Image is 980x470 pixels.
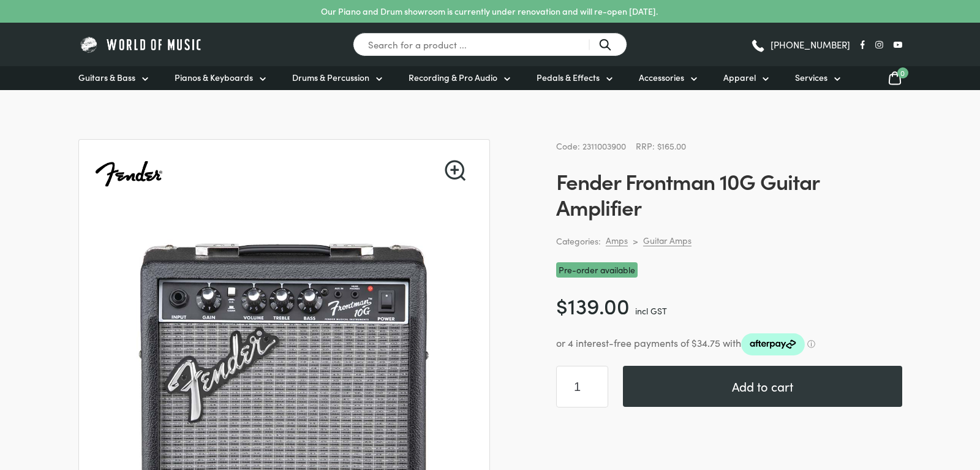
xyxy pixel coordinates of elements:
[556,366,608,407] input: Product quantity
[556,290,630,320] bdi: 139.00
[556,290,568,320] span: $
[537,71,600,84] span: Pedals & Effects
[802,335,980,470] iframe: Chat with our support team
[78,35,204,54] img: World of Music
[623,366,902,407] button: Add to cart
[556,140,626,152] span: Code: 2311003900
[636,140,686,152] span: RRP: $165.00
[897,67,908,78] span: 0
[771,40,850,49] span: [PHONE_NUMBER]
[94,140,164,210] img: Fender
[353,32,627,56] input: Search for a product ...
[321,5,658,18] p: Our Piano and Drum showroom is currently under renovation and will re-open [DATE].
[795,71,827,84] span: Services
[556,422,902,456] iframe: PayPal
[556,234,601,248] span: Categories:
[409,71,497,84] span: Recording & Pro Audio
[445,160,466,181] a: View full-screen image gallery
[606,235,628,246] a: Amps
[78,71,135,84] span: Guitars & Bass
[175,71,253,84] span: Pianos & Keyboards
[635,305,667,317] span: incl GST
[750,36,850,54] a: [PHONE_NUMBER]
[643,235,692,246] a: Guitar Amps
[723,71,756,84] span: Apparel
[556,168,902,219] h1: Fender Frontman 10G Guitar Amplifier
[633,235,638,246] div: >
[292,71,369,84] span: Drums & Percussion
[639,71,684,84] span: Accessories
[556,262,638,278] span: Pre-order available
